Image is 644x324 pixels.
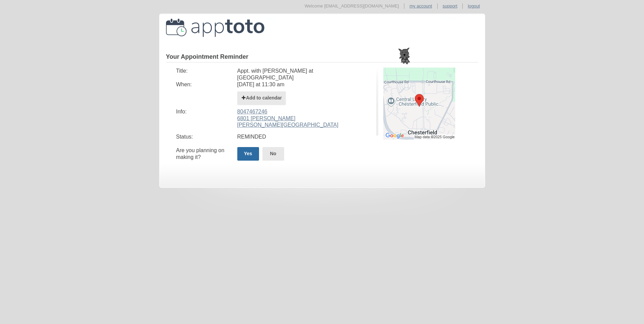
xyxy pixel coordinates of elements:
[237,81,286,108] div: [DATE] at 11:30 am
[176,108,237,115] legend: Info:
[237,91,286,105] a: Add to calendar
[443,3,457,8] a: support
[237,109,268,114] a: 8047467246
[237,147,259,161] a: Yes
[176,68,237,74] legend: Title:
[383,68,455,140] img: staticmap
[237,68,370,81] div: Appt. with [PERSON_NAME] at [GEOGRAPHIC_DATA]
[398,48,410,65] img: toto-small.png
[262,147,284,161] a: No
[305,3,404,9] li: Welcome [EMAIL_ADDRESS][DOMAIN_NAME]
[166,19,265,43] a: apptoto homepage
[176,133,237,140] legend: Status:
[176,81,237,88] legend: When:
[468,3,480,8] a: logout
[166,53,249,60] span: Your Appointment Reminder
[409,3,432,8] a: my account
[176,147,237,154] legend: Are you planning on making it?
[176,133,370,140] div: REMINDED
[237,115,338,128] a: 6801 [PERSON_NAME][PERSON_NAME][GEOGRAPHIC_DATA]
